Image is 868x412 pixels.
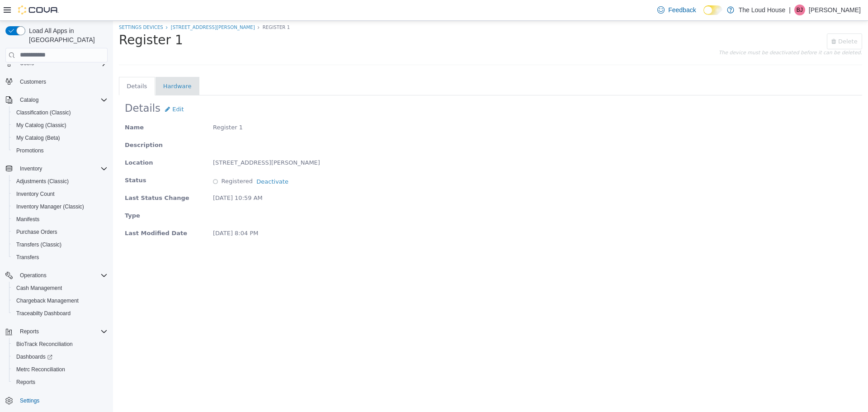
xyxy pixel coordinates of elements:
a: Deactivate [143,157,175,164]
span: Adjustments (Classic) [16,178,69,185]
span: Inventory Manager (Classic) [16,203,84,210]
img: Cova [18,5,59,14]
span: Promotions [13,145,108,156]
p: [PERSON_NAME] [809,5,861,15]
button: My Catalog (Beta) [9,132,111,144]
span: Settings [16,395,108,406]
a: Cash Management [13,283,66,294]
span: Reports [16,326,108,337]
a: Chargeback Management [13,295,82,306]
a: Classification (Classic) [13,107,75,118]
span: Customers [16,76,108,87]
span: My Catalog (Classic) [16,122,66,129]
span: My Catalog (Beta) [16,134,60,142]
span: Inventory Count [16,190,55,198]
button: Transfers (Classic) [9,238,111,251]
span: Traceabilty Dashboard [13,308,108,319]
label: Status [12,155,33,164]
span: Metrc Reconciliation [13,364,108,375]
span: Inventory [20,165,42,172]
li: Details [14,61,34,70]
a: Adjustments (Classic) [13,176,72,187]
p: | [789,5,791,15]
button: Catalog [2,94,111,106]
button: Adjustments (Classic) [9,175,111,188]
a: My Catalog (Classic) [13,120,70,131]
span: Adjustments (Classic) [13,176,108,187]
span: Catalog [20,96,38,104]
button: Manifests [9,213,111,226]
span: Purchase Orders [13,227,108,237]
a: Purchase Orders [13,227,61,237]
span: Dashboards [16,353,52,360]
span: [DATE] 10:59 AM [100,174,150,180]
span: Chargeback Management [13,295,108,306]
button: Inventory [2,162,111,175]
span: Traceabilty Dashboard [16,310,71,317]
a: Inventory Manager (Classic) [13,201,88,212]
button: Classification (Classic) [9,106,111,119]
button: Promotions [9,144,111,157]
a: Promotions [13,145,47,156]
span: [DATE] 8:04 PM [100,209,145,216]
span: BioTrack Reconciliation [16,341,73,348]
span: Classification (Classic) [13,107,108,118]
button: Operations [2,269,111,282]
span: Reports [20,328,39,335]
button: Reports [2,325,111,338]
div: Brooke Jones [794,5,805,15]
label: Name [12,102,31,111]
span: Cash Management [13,283,108,294]
span: Settings [20,397,39,404]
label: Last Status Change [12,173,76,182]
button: Edit [47,81,75,96]
span: Inventory Manager (Classic) [13,201,108,212]
a: Transfers (Classic) [13,239,65,250]
a: Inventory Count [13,189,58,199]
button: Chargeback Management [9,294,111,307]
span: Manifests [16,216,39,223]
a: Dashboards [9,350,111,363]
span: My Catalog (Classic) [13,120,108,131]
span: Metrc Reconciliation [16,366,65,373]
button: Reports [9,376,111,388]
button: Inventory Count [9,188,111,200]
button: Inventory Manager (Classic) [9,200,111,213]
span: Catalog [16,95,108,105]
button: Operations [16,270,50,281]
span: Chargeback Management [16,297,79,304]
a: Reports [13,377,39,388]
span: Register 1 [100,103,130,110]
div: The device must be deactivated before it can be deleted. [605,28,749,38]
span: Manifests [13,214,108,225]
span: Load All Apps in [GEOGRAPHIC_DATA] [25,26,108,44]
span: Purchase Orders [16,228,57,236]
span: [STREET_ADDRESS][PERSON_NAME] [100,138,207,145]
a: Transfers [13,252,42,263]
button: My Catalog (Classic) [9,119,111,132]
button: Settings [2,394,111,407]
h2: Details [12,82,47,93]
span: Dashboards [13,351,108,362]
span: Operations [16,270,108,281]
li: Hardware [50,61,79,70]
label: Last Modified Date [12,208,74,217]
button: Purchase Orders [9,226,111,238]
span: Inventory [16,163,108,174]
span: BioTrack Reconciliation [13,339,108,350]
label: Location [12,137,40,147]
input: Dark Mode [703,5,722,15]
button: Inventory [16,163,46,174]
span: Transfers [16,254,39,261]
a: BioTrack Reconciliation [13,339,76,350]
a: Dashboards [13,351,56,362]
span: BJ [797,5,803,15]
span: Operations [20,272,47,279]
iframe: To enrich screen reader interactions, please activate Accessibility in Grammarly extension settings [113,21,868,412]
span: Inventory Count [13,189,108,199]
